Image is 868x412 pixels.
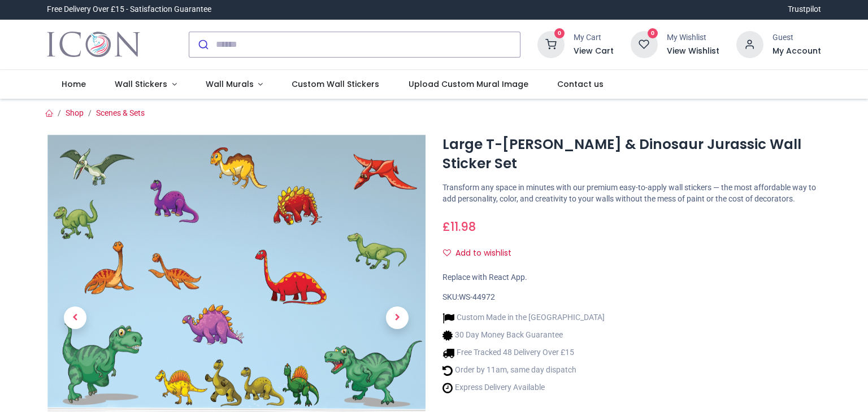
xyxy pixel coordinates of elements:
span: Custom Wall Stickers [292,78,379,90]
li: Free Tracked 48 Delivery Over £15 [442,347,605,359]
img: Icon Wall Stickers [47,29,140,60]
span: Upload Custom Mural Image [409,78,528,90]
li: 30 Day Money Back Guarantee [442,330,605,341]
a: Scenes & Sets [96,108,145,117]
span: £ [442,218,476,235]
span: Next [386,306,409,329]
span: Contact us [557,78,604,90]
span: Wall Murals [206,78,254,90]
li: Order by 11am, same day dispatch [442,365,605,376]
a: Trustpilot [788,4,821,15]
a: 0 [631,39,658,48]
span: Home [62,78,86,90]
h1: Large T-[PERSON_NAME] & Dinosaur Jurassic Wall Sticker Set [442,135,821,174]
span: Previous [64,306,86,329]
span: WS-44972 [459,292,495,301]
a: View Cart [574,46,614,57]
div: SKU: [442,292,821,303]
p: Transform any space in minutes with our premium easy-to-apply wall stickers — the most affordable... [442,182,821,204]
div: My Wishlist [667,32,719,43]
a: Wall Murals [191,70,277,99]
sup: 0 [554,28,565,39]
button: Submit [189,32,216,57]
li: Express Delivery Available [442,382,605,394]
button: Add to wishlistAdd to wishlist [442,244,521,263]
li: Custom Made in the [GEOGRAPHIC_DATA] [442,312,605,324]
a: Logo of Icon Wall Stickers [47,29,140,60]
a: Wall Stickers [100,70,191,99]
div: Replace with React App. [442,272,821,283]
span: 11.98 [450,218,476,235]
a: Shop [66,108,84,117]
sup: 0 [648,28,658,39]
span: Wall Stickers [115,78,167,90]
div: Free Delivery Over £15 - Satisfaction Guarantee [47,4,211,15]
a: 0 [537,39,565,48]
i: Add to wishlist [443,249,451,257]
a: View Wishlist [667,46,719,57]
a: My Account [772,46,821,57]
div: Guest [772,32,821,43]
div: My Cart [574,32,614,43]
